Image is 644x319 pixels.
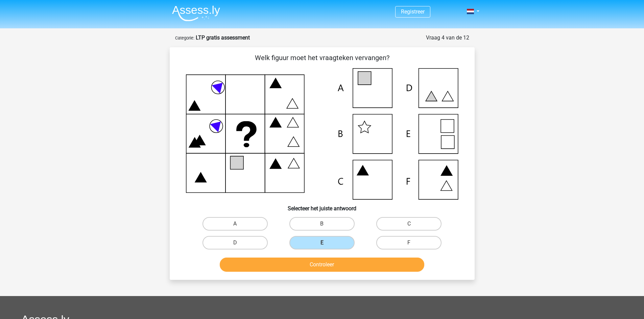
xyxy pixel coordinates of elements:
label: C [376,217,442,231]
p: Welk figuur moet het vraagteken vervangen? [181,53,464,63]
label: F [376,236,442,249]
label: A [202,217,268,231]
button: Controleer [220,258,424,272]
img: Assessly [172,5,220,21]
small: Categorie: [175,35,194,41]
label: B [289,217,355,231]
a: Registreer [401,8,425,15]
div: Vraag 4 van de 12 [426,34,469,42]
h6: Selecteer het juiste antwoord [181,200,464,212]
strong: LTP gratis assessment [196,34,250,41]
label: D [202,236,268,249]
label: E [289,236,355,249]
